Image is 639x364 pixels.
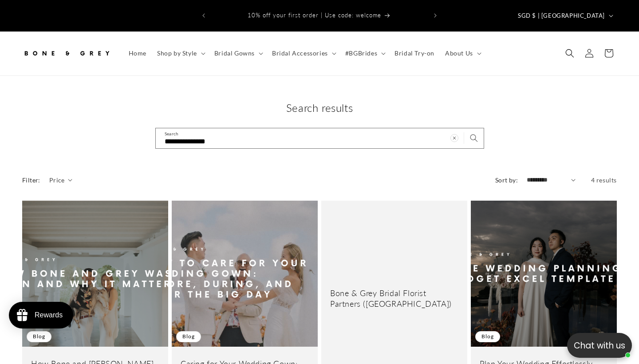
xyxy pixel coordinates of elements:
[35,311,63,319] div: Rewards
[495,176,518,184] label: Sort by:
[445,49,473,57] span: About Us
[49,175,65,185] span: Price
[330,288,458,309] a: Bone & Grey Bridal Florist Partners ([GEOGRAPHIC_DATA])
[464,128,484,148] button: Search
[518,12,605,20] span: SGD $ | [GEOGRAPHIC_DATA]
[209,44,267,63] summary: Bridal Gowns
[129,49,146,57] span: Home
[560,44,580,63] summary: Search
[267,44,340,63] summary: Bridal Accessories
[513,7,617,24] button: SGD $ | [GEOGRAPHIC_DATA]
[214,49,255,57] span: Bridal Gowns
[152,44,209,63] summary: Shop by Style
[591,176,617,184] span: 4 results
[394,49,434,57] span: Bridal Try-on
[272,49,328,57] span: Bridal Accessories
[157,49,197,57] span: Shop by Style
[248,12,381,19] span: 10% off your first order | Use code: welcome
[123,44,152,63] a: Home
[22,101,617,115] h1: Search results
[389,44,440,63] a: Bridal Try-on
[22,175,40,185] h2: Filter:
[345,49,377,57] span: #BGBrides
[19,40,114,67] a: Bone and Grey Bridal
[194,7,213,24] button: Previous announcement
[567,333,632,358] button: Open chatbox
[445,128,464,148] button: Clear search term
[567,339,632,352] p: Chat with us
[440,44,485,63] summary: About Us
[22,44,111,63] img: Bone and Grey Bridal
[340,44,389,63] summary: #BGBrides
[426,7,445,24] button: Next announcement
[49,175,73,185] summary: Price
